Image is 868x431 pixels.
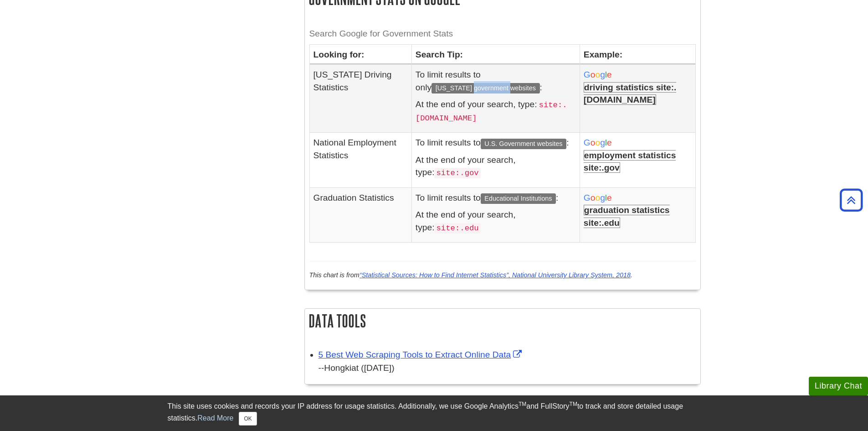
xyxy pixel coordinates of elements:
b: employment statistics site:.gov [584,150,676,173]
p: At the end of your search, type: [416,154,576,179]
button: Library Chat [809,377,868,395]
span: g [600,70,605,79]
span: G [584,138,591,147]
span: e [607,138,612,147]
span: o [595,70,600,79]
th: Looking for: [309,44,411,64]
td: Graduation Statistics [309,187,411,243]
span: Educational Institutions [481,193,556,204]
span: e [607,193,612,203]
p: To limit results to : [416,192,576,204]
span: G [584,70,591,79]
span: U.S. Government websites [481,139,566,149]
a: Read More [197,414,233,422]
td: [US_STATE] Driving Statistics [309,65,411,133]
span: [US_STATE] government websites [431,83,539,93]
button: Close [239,412,257,426]
span: o [591,70,596,79]
sup: TM [519,401,526,407]
p: At the end of your search, type: [416,208,576,234]
td: National Employment Statistics [309,133,411,188]
span: l [605,193,607,203]
span: l [605,70,607,79]
span: g [600,138,605,147]
code: site:.[DOMAIN_NAME] [416,100,567,124]
a: Back to Top [837,194,866,206]
h2: DATA Tools [305,309,700,333]
code: site:.edu [434,223,480,234]
span: o [591,193,596,203]
code: site:.gov [434,168,480,178]
sup: TM [570,401,577,407]
p: At the end of your search, type: [416,98,576,124]
b: driving statistics site:.[DOMAIN_NAME] [584,82,677,105]
div: This site uses cookies and records your IP address for usage statistics. Additionally, we use Goo... [168,401,701,426]
a: Statistical Sources: How to Find Internet Statistics, National University Library System, 2018 [360,271,631,279]
span: o [595,193,600,203]
p: To limit results to only : [416,68,576,93]
caption: Search Google for Government Stats [309,24,696,44]
div: --Hongkiat ([DATE]) [318,362,696,375]
th: Example: [580,44,695,64]
p: To limit results to : [416,136,576,149]
span: G [584,193,591,203]
th: Search Tip: [411,44,580,64]
span: e [607,70,612,79]
span: g [600,193,605,203]
span: o [591,138,596,147]
span: o [595,138,600,147]
b: graduation statistics site:.edu [584,205,670,228]
a: Link opens in new window [318,350,524,359]
p: This chart is from . [309,270,696,280]
q: Statistical Sources: How to Find Internet Statistics [360,271,508,279]
span: l [605,138,607,147]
